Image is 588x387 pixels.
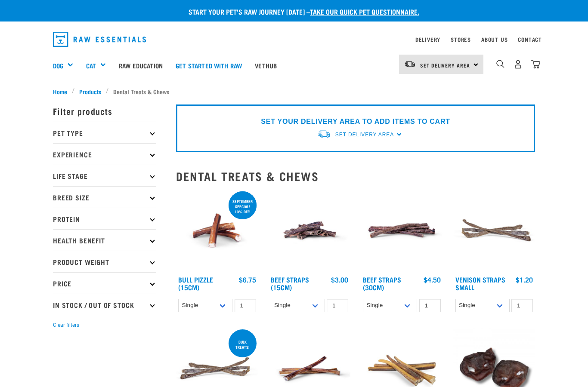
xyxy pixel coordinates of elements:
a: Dog [53,61,63,71]
a: Stores [451,38,471,41]
img: Raw Essentials Beef Straps 6 Pack [361,190,443,272]
input: 1 [419,299,441,312]
div: BULK TREATS! [229,335,257,353]
div: $3.00 [331,276,348,283]
nav: dropdown navigation [46,28,542,50]
div: September special! 10% off! [229,195,257,218]
input: 1 [235,299,256,312]
a: Home [53,87,72,96]
p: In Stock / Out Of Stock [53,294,156,315]
div: $4.50 [424,276,441,283]
p: Life Stage [53,165,156,186]
button: Clear filters [53,321,79,329]
p: Pet Type [53,122,156,143]
p: Experience [53,143,156,165]
span: Home [53,87,67,96]
span: Products [79,87,101,96]
a: Beef Straps (15cm) [271,277,309,289]
p: SET YOUR DELIVERY AREA TO ADD ITEMS TO CART [261,117,450,127]
img: Raw Essentials Logo [53,32,146,47]
span: Set Delivery Area [335,132,394,138]
a: About Us [481,38,508,41]
img: van-moving.png [404,60,416,68]
img: home-icon-1@2x.png [496,60,504,68]
a: Cat [86,61,96,71]
a: Raw Education [112,48,169,83]
a: Vethub [248,48,283,83]
p: Price [53,272,156,294]
p: Health Benefit [53,229,156,251]
p: Breed Size [53,186,156,208]
a: take our quick pet questionnaire. [310,9,419,13]
input: 1 [511,299,533,312]
img: home-icon@2x.png [531,60,540,69]
a: Venison Straps Small [455,277,505,289]
a: Products [75,87,106,96]
a: Contact [518,38,542,41]
p: Product Weight [53,251,156,272]
input: 1 [327,299,348,312]
img: Bull Pizzle [176,190,258,272]
div: $6.75 [239,276,256,283]
a: Get started with Raw [169,48,248,83]
img: Raw Essentials Beef Straps 15cm 6 Pack [269,190,351,272]
img: Venison Straps [453,190,535,272]
p: Filter products [53,100,156,122]
nav: breadcrumbs [53,87,535,96]
h2: Dental Treats & Chews [176,169,535,183]
p: Protein [53,208,156,229]
div: $1.20 [516,276,533,283]
img: van-moving.png [317,129,331,138]
a: Delivery [415,38,440,41]
a: Bull Pizzle (15cm) [178,277,213,289]
img: user.png [514,60,523,69]
a: Beef Straps (30cm) [363,277,401,289]
span: Set Delivery Area [420,64,470,67]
